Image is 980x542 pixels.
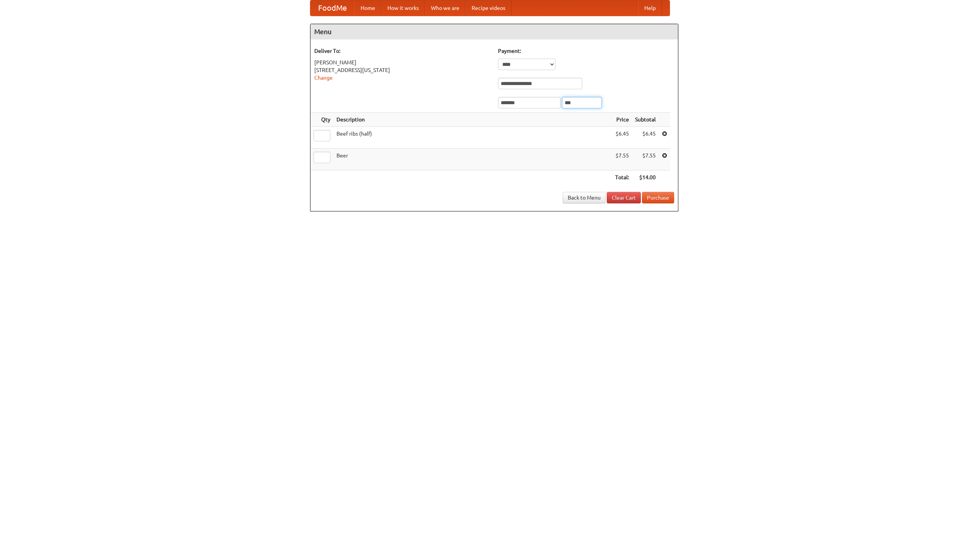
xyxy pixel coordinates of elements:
[333,113,612,127] th: Description
[333,149,612,170] td: Beer
[563,192,606,203] a: Back to Menu
[498,47,674,55] h5: Payment:
[425,0,465,16] a: Who we are
[310,24,678,39] h4: Menu
[638,0,662,16] a: Help
[632,170,659,185] th: $14.00
[314,75,333,81] a: Change
[632,127,659,149] td: $6.45
[465,0,511,16] a: Recipe videos
[612,127,632,149] td: $6.45
[333,127,612,149] td: Beef ribs (half)
[642,192,674,203] button: Purchase
[632,149,659,170] td: $7.55
[612,113,632,127] th: Price
[310,113,333,127] th: Qty
[607,192,641,203] a: Clear Cart
[314,66,490,74] div: [STREET_ADDRESS][US_STATE]
[612,149,632,170] td: $7.55
[314,59,490,66] div: [PERSON_NAME]
[632,113,659,127] th: Subtotal
[381,0,425,16] a: How it works
[612,170,632,185] th: Total:
[354,0,381,16] a: Home
[314,47,490,55] h5: Deliver To:
[310,0,354,16] a: FoodMe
